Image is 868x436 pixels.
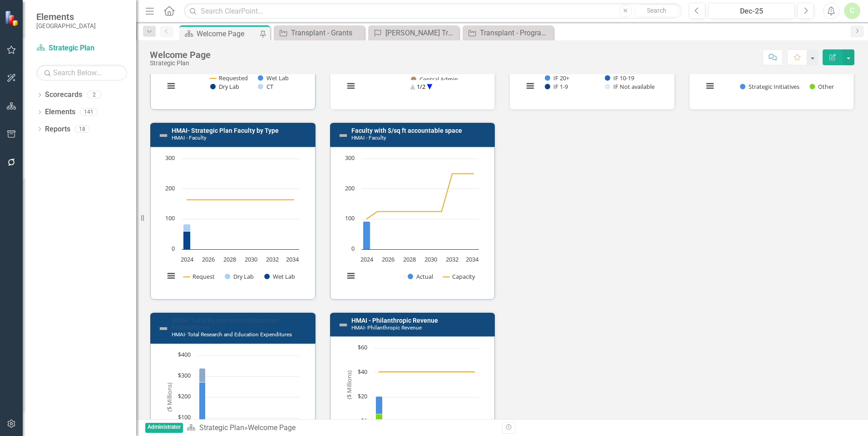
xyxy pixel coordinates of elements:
text: ($ Millions) [345,370,353,399]
path: 2024, 23. Dry Lab. [183,224,191,231]
a: Reports [45,124,70,135]
span: Elements [36,11,96,22]
text: 100 [345,214,355,222]
a: Strategic Plan [199,423,244,432]
path: 2024, 60. Wet Lab. [183,231,191,249]
a: Transplant - Programmatic Expense [465,27,551,39]
text: 2024 [181,255,194,263]
img: Not Defined [338,130,349,141]
button: Show Wet Lab [264,272,295,281]
text: 0 [351,244,355,252]
span: Administrator [145,423,183,433]
text: 2024 [360,255,373,263]
a: Strategic Plan [36,43,127,53]
small: HMAI- Philanthropic Revenue [351,325,422,331]
text: 1/2 [417,82,425,90]
a: Scorecards [45,90,82,100]
g: Request, series 1 of 3. Line with 11 data points. [185,198,296,201]
button: Show Other [809,82,834,91]
a: HMAI - Philanthropic Revenue [351,317,438,324]
text: $60 [358,343,367,351]
button: C [844,3,860,19]
div: Chart. Highcharts interactive chart. [160,154,306,290]
div: Strategic Plan [150,60,211,67]
span: Search [647,7,666,14]
text: 2032 [446,255,459,263]
button: Show CT [258,82,274,91]
button: View chart menu, Chart [165,270,178,282]
text: $400 [178,350,191,358]
div: » [187,423,495,433]
button: Show IF Not available [605,82,655,91]
svg: Interactive chart [340,154,483,290]
text: 2030 [424,255,437,263]
button: Dec-25 [708,3,795,19]
small: HMAI - Faculty [351,135,386,141]
div: 2 [87,91,101,99]
a: HMAI- Strategic Plan Faculty by Type [172,127,279,134]
small: [GEOGRAPHIC_DATA] [36,22,96,29]
a: Transplant - Grants [276,27,362,39]
button: Show Strategic Initiatives [740,82,799,91]
text: $0 [361,417,367,425]
div: Welcome Page [248,423,296,432]
text: ($ Millions) [165,383,173,412]
img: Not Defined [338,320,349,330]
a: Elements [45,107,75,117]
img: ClearPoint Strategy [5,10,20,26]
text: 2028 [223,255,236,263]
button: Show Request [183,272,215,281]
a: HMAI- Total Research and Education Expenditures [172,317,277,331]
path: 2024, 5.939953. Other. [375,414,382,422]
a: [PERSON_NAME] Transplant Center [370,27,457,39]
div: Welcome Page [197,28,259,39]
text: 0 [172,244,175,252]
text: 300 [165,154,175,162]
div: 141 [80,108,98,116]
text: 2026 [381,255,394,263]
small: HMAI- Total Research and Education Expenditures [172,331,292,338]
text: $40 [358,368,367,376]
button: View chart menu, Chart [165,80,178,92]
text: $200 [178,392,191,400]
button: Show Capacity [443,272,475,281]
text: 2028 [403,255,415,263]
input: Search Below... [36,65,127,81]
text: $300 [178,371,191,379]
button: Show Dry Lab [225,272,254,281]
div: 18 [75,125,89,133]
div: Transplant - Programmatic Expense [480,27,551,39]
text: $20 [358,392,367,400]
text: 100 [165,214,175,222]
text: 200 [165,184,175,192]
text: 300 [345,154,355,162]
path: 2024, 14.563106. Strategic Initiatives. [375,397,382,414]
button: Search [634,5,680,17]
g: Education, bar series 1 of 2 with 11 bars. [199,355,295,383]
button: View chart menu, Chart [524,80,537,92]
g: Wet Lab, series 3 of 3. Bar series with 11 bars. [183,231,296,249]
button: View chart menu, Chart [345,80,357,92]
div: Chart. Highcharts interactive chart. [340,154,486,290]
input: Search ClearPoint... [184,3,682,19]
button: Show Dry Lab [210,82,240,91]
button: View chart menu, Chart [345,270,357,282]
svg: Interactive chart [160,154,304,290]
div: Welcome Page [150,50,211,60]
img: Not Defined [158,130,169,141]
button: Show IF 20+ [545,74,570,82]
text: 2032 [266,255,279,263]
button: View chart menu, Chart [704,80,716,92]
text: 2034 [286,255,299,263]
div: Transplant - Grants [291,27,362,39]
button: Show Wet Lab [258,74,289,82]
div: Dec-25 [711,6,792,17]
text: 2026 [202,255,215,263]
button: Show IF 1-9 [545,82,568,91]
div: [PERSON_NAME] Transplant Center [385,27,457,39]
text: 200 [345,184,355,192]
text: 2034 [466,255,479,263]
button: Show Requested [210,74,248,82]
path: 2024, 67.1. Education. [199,368,206,382]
